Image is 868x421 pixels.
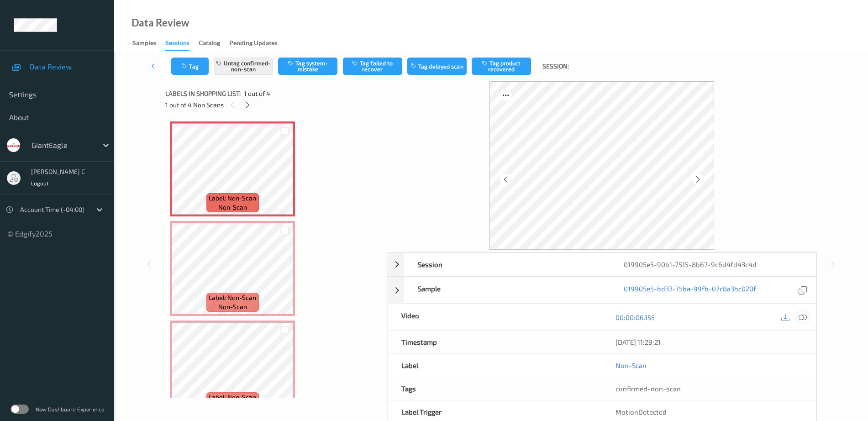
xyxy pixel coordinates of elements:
div: Label [388,354,602,377]
div: Catalog [199,38,220,50]
div: Video [388,304,602,330]
div: Samples [132,38,156,50]
a: 019905e5-bd33-75ba-99fb-07c8a3bc020f [624,284,756,296]
div: Timestamp [388,331,602,353]
a: Pending Updates [229,37,286,50]
span: Label: Non-Scan [209,293,256,302]
span: Label: Non-Scan [209,393,256,402]
button: Tag product recovered [472,58,531,75]
div: Sample [404,277,610,303]
div: Session019905e5-90b1-7515-8b67-9c6d4fd43c4d [387,253,816,276]
button: Tag [171,58,209,75]
a: 00:00:06.155 [615,313,655,322]
span: Session: [542,62,569,71]
div: Sample019905e5-bd33-75ba-99fb-07c8a3bc020f [387,277,816,304]
div: Sessions [165,38,189,51]
span: Labels in shopping list: [165,89,241,98]
button: Tag system-mistake [278,58,337,75]
div: [DATE] 11:29:21 [615,337,802,347]
span: non-scan [218,302,247,311]
div: Tags [388,377,602,400]
div: Session [404,253,610,276]
span: non-scan [218,203,247,212]
button: Tag delayed scan [407,58,467,75]
span: 1 out of 4 [244,89,270,98]
a: Samples [132,37,165,50]
span: Label: Non-Scan [209,194,256,203]
a: Non-Scan [615,361,647,370]
div: 1 out of 4 Non Scans [165,99,380,111]
span: confirmed-non-scan [615,384,681,393]
button: Tag failed to recover [343,58,402,75]
a: Sessions [165,37,199,51]
a: Catalog [199,37,229,50]
div: Pending Updates [229,38,277,50]
div: Data Review [132,18,189,27]
button: Untag confirmed-non-scan [214,58,273,75]
div: 019905e5-90b1-7515-8b67-9c6d4fd43c4d [610,253,816,276]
